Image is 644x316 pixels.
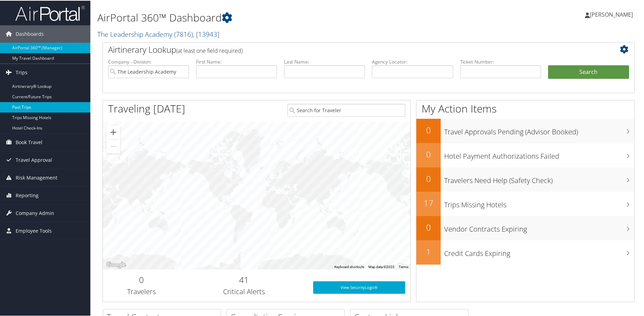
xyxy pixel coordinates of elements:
img: Google [105,260,128,269]
h2: 17 [416,197,441,208]
h2: Airtinerary Lookup [108,43,585,55]
h2: 1 [416,245,441,257]
h3: Critical Alerts [185,286,303,296]
label: Last Name: [284,58,365,65]
span: Reporting [16,186,39,203]
span: Risk Management [16,168,57,186]
label: Ticket Number: [460,58,541,65]
a: 17Trips Missing Hotels [416,191,634,215]
span: , [ 13943 ] [193,29,219,38]
a: 0Hotel Payment Authorizations Failed [416,142,634,167]
a: 1Credit Cards Expiring [416,240,634,264]
span: ( 7816 ) [174,29,193,38]
span: [PERSON_NAME] [590,10,633,18]
label: Agency Locator: [372,58,453,65]
a: View SecurityLogic® [313,281,405,293]
h3: Travelers Need Help (Safety Check) [444,172,634,185]
h2: 0 [416,172,441,184]
span: Employee Tools [16,222,52,239]
h3: Vendor Contracts Expiring [444,220,634,233]
span: Company Admin [16,204,54,221]
button: Search [548,65,629,78]
img: airportal-logo.png [15,5,85,21]
a: 0Vendor Contracts Expiring [416,215,634,240]
button: Zoom out [106,139,120,153]
label: First Name: [196,58,277,65]
a: Terms (opens in new tab) [399,264,408,268]
h2: 0 [108,273,174,285]
span: (at least one field required) [176,46,243,54]
h2: 0 [416,124,441,135]
span: Map data ©2025 [368,264,394,268]
h2: 0 [416,221,441,233]
h1: AirPortal 360™ Dashboard [97,10,459,24]
h3: Trips Missing Hotels [444,196,634,209]
label: Company - Division: [108,58,189,65]
h2: 0 [416,148,441,160]
h3: Travelers [108,286,174,296]
span: Travel Approval [16,151,52,168]
button: Zoom in [106,125,120,139]
span: Book Travel [16,133,42,150]
h2: 41 [185,273,303,285]
h3: Travel Approvals Pending (Advisor Booked) [444,123,634,136]
span: Trips [16,63,27,81]
a: [PERSON_NAME] [585,3,640,24]
h3: Hotel Payment Authorizations Failed [444,147,634,160]
a: 0Travelers Need Help (Safety Check) [416,167,634,191]
h1: My Action Items [416,101,634,115]
a: Open this area in Google Maps (opens a new window) [105,260,128,269]
h3: Credit Cards Expiring [444,244,634,258]
input: Search for Traveler [287,103,405,116]
button: Keyboard shortcuts [334,264,364,269]
a: The Leadership Academy [97,29,219,38]
a: 0Travel Approvals Pending (Advisor Booked) [416,118,634,142]
span: Dashboards [16,25,44,42]
h1: Traveling [DATE] [108,101,185,115]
